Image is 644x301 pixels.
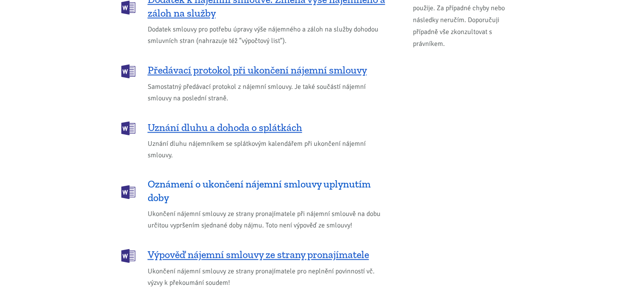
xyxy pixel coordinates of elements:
[121,248,385,262] a: Výpověď nájemní smlouvy ze strany pronajímatele
[121,177,385,204] a: Oznámení o ukončení nájemní smlouvy uplynutím doby
[148,208,385,231] span: Ukončení nájemní smlouvy ze strany pronajímatele při nájemní smlouvě na dobu určitou vypršením sj...
[121,63,385,77] a: Předávací protokol při ukončení nájemní smlouvy
[121,64,135,78] img: DOCX (Word)
[121,0,135,14] img: DOCX (Word)
[148,177,385,204] span: Oznámení o ukončení nájemní smlouvy uplynutím doby
[148,121,302,134] span: Uznání dluhu a dohoda o splátkách
[121,120,385,134] a: Uznání dluhu a dohoda o splátkách
[148,81,385,104] span: Samostatný předávací protokol z nájemní smlouvy. Je také součástí nájemní smlouvy na poslední str...
[121,121,135,135] img: DOCX (Word)
[148,248,369,261] span: Výpověď nájemní smlouvy ze strany pronajímatele
[121,185,135,199] img: DOCX (Word)
[148,266,385,289] span: Ukončení nájemní smlouvy ze strany pronajímatele pro neplnění povinností vč. výzvy k překoumání s...
[148,24,385,47] span: Dodatek smlouvy pro potřebu úpravy výše nájemného a záloh na služby dohodou smluvních stran (nahr...
[121,249,135,263] img: DOCX (Word)
[148,63,367,77] span: Předávací protokol při ukončení nájemní smlouvy
[148,138,385,161] span: Uznání dluhu nájemníkem se splátkovým kalendářem při ukončení nájemní smlouvy.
